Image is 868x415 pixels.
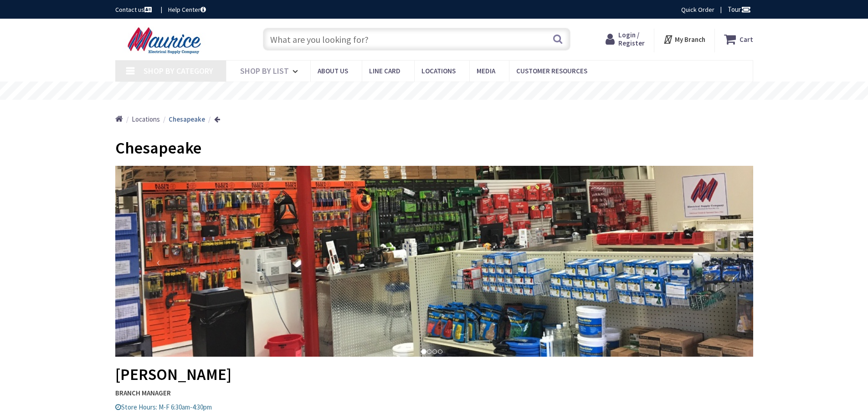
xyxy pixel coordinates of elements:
[728,5,751,14] span: Tour
[318,67,348,75] span: About us
[115,166,753,357] img: img_1108.jpg
[115,138,201,158] span: Chesapeake
[168,5,206,14] a: Help Center
[516,67,587,75] span: Customer Resources
[663,31,705,47] div: My Branch
[369,67,401,75] span: Line Card
[606,31,645,47] a: Login / Register
[115,403,212,411] span: Store Hours: M-F 6:30am-4:30pm
[421,67,456,75] span: Locations
[144,66,213,76] span: Shop By Category
[351,86,518,96] rs-layer: Free Same Day Pickup at 15 Locations
[240,66,289,76] span: Shop By List
[115,26,216,55] img: Maurice Electrical Supply Company
[263,28,570,51] input: What are you looking for?
[724,31,753,47] a: Cart
[740,31,753,47] strong: Cart
[618,31,645,47] span: Login / Register
[169,115,205,123] strong: Chesapeake
[132,114,160,124] a: Locations
[132,115,160,123] span: Locations
[115,5,154,14] a: Contact us
[477,67,495,75] span: Media
[675,35,705,44] strong: My Branch
[115,166,753,383] h2: [PERSON_NAME]
[681,5,714,14] a: Quick Order
[115,388,753,398] strong: BRANCH MANAGER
